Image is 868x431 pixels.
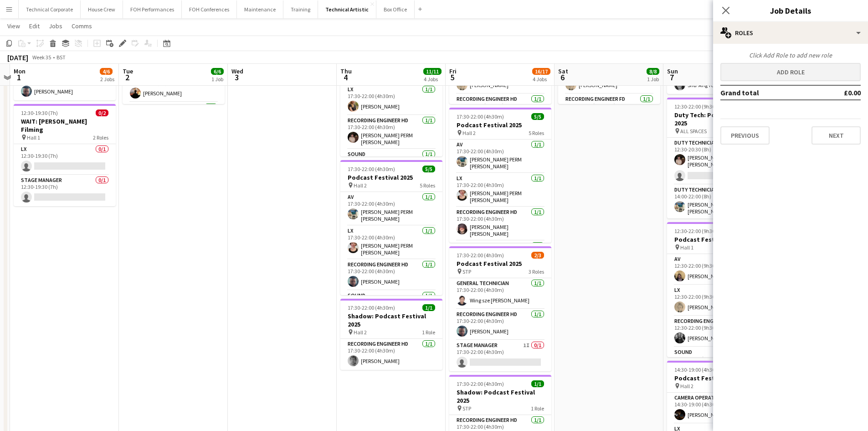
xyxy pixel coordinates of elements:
[449,278,551,309] app-card-role: General Technician1/117:30-22:00 (4h30m)Wing sze [PERSON_NAME]
[531,113,544,120] span: 5/5
[449,173,551,207] app-card-role: LX1/117:30-22:00 (4h30m)[PERSON_NAME] PERM [PERSON_NAME]
[14,144,116,175] app-card-role: LX0/112:30-19:30 (7h)
[713,5,868,16] h3: Job Details
[533,76,550,83] div: 4 Jobs
[812,126,861,145] button: Next
[667,254,769,285] app-card-role: AV1/112:30-22:00 (9h30m)[PERSON_NAME]
[531,252,544,259] span: 2/3
[448,72,457,83] span: 5
[68,20,96,32] a: Comms
[457,113,504,120] span: 17:30-22:00 (4h30m)
[14,175,116,206] app-card-role: Stage Manager0/112:30-19:30 (7h)
[12,72,26,83] span: 1
[462,405,471,412] span: STP
[7,53,28,62] div: [DATE]
[230,72,243,83] span: 3
[72,22,92,30] span: Comms
[14,104,116,206] div: 12:30-19:30 (7h)0/2WAIT: [PERSON_NAME] Filming Hall 12 RolesLX0/112:30-19:30 (7h) Stage Manager0/...
[121,72,133,83] span: 2
[449,241,551,272] app-card-role: Sound1/1
[348,304,395,311] span: 17:30-22:00 (4h30m)
[713,22,868,44] div: Roles
[462,130,476,136] span: Hall 2
[720,51,861,59] div: Click Add Role to add new role
[667,185,769,218] app-card-role: Duty Technician1/114:00-22:00 (8h)[PERSON_NAME] PERM [PERSON_NAME]
[93,134,108,141] span: 2 Roles
[7,22,20,30] span: View
[27,134,40,141] span: Hall 1
[49,22,62,30] span: Jobs
[647,68,659,75] span: 8/8
[424,76,441,83] div: 4 Jobs
[531,405,544,412] span: 1 Role
[423,68,442,75] span: 11/11
[340,260,442,291] app-card-role: Recording Engineer HD1/117:30-22:00 (4h30m)[PERSON_NAME]
[667,67,678,75] span: Sun
[529,268,544,275] span: 3 Roles
[667,235,769,244] h3: Podcast Festival 2025
[340,173,442,182] h3: Podcast Festival 2025
[449,140,551,173] app-card-role: AV1/117:30-22:00 (4h30m)[PERSON_NAME] PERM [PERSON_NAME]
[237,0,283,18] button: Maintenance
[667,111,769,127] h3: Duty Tech: Podcast Festival 2025
[532,68,550,75] span: 16/17
[531,380,544,387] span: 1/1
[29,22,40,30] span: Edit
[45,20,66,32] a: Jobs
[96,109,108,116] span: 0/2
[340,339,442,370] app-card-role: Recording Engineer HD1/117:30-22:00 (4h30m)[PERSON_NAME]
[720,85,817,100] td: Grand total
[30,54,53,61] span: Week 35
[666,72,678,83] span: 7
[558,67,568,75] span: Sat
[817,85,861,100] td: £0.00
[376,0,415,18] button: Box Office
[422,304,435,311] span: 1/1
[340,160,442,295] app-job-card: 17:30-22:00 (4h30m)5/5Podcast Festival 2025 Hall 25 RolesAV1/117:30-22:00 (4h30m)[PERSON_NAME] PE...
[182,0,237,18] button: FOH Conferences
[667,222,769,357] app-job-card: 12:30-22:00 (9h30m)8/8Podcast Festival 2025 Hall 18 RolesAV1/112:30-22:00 (9h30m)[PERSON_NAME]LX1...
[449,121,551,129] h3: Podcast Festival 2025
[674,366,722,373] span: 14:30-19:00 (4h30m)
[340,115,442,149] app-card-role: Recording Engineer HD1/117:30-22:00 (4h30m)[PERSON_NAME] PERM [PERSON_NAME]
[420,182,435,189] span: 5 Roles
[647,76,659,83] div: 1 Job
[720,63,861,81] button: Add role
[340,21,442,156] app-job-card: 17:30-22:00 (4h30m)5/5Podcast Festival 2025 Hall 15 RolesAV1/117:30-22:00 (4h30m)[PERSON_NAME]LX1...
[21,109,58,116] span: 12:30-19:30 (7h)
[667,393,769,424] app-card-role: Camera Operator HD1/114:30-19:00 (4h30m)[PERSON_NAME]
[340,67,352,75] span: Thu
[56,54,66,61] div: BST
[283,0,318,18] button: Training
[81,0,123,18] button: House Crew
[449,260,551,268] h3: Podcast Festival 2025
[667,98,769,218] app-job-card: 12:30-22:00 (9h30m)2/3Duty Tech: Podcast Festival 2025 ALL SPACES2 RolesDuty Technician1/212:30-2...
[449,108,551,243] app-job-card: 17:30-22:00 (4h30m)5/5Podcast Festival 2025 Hall 25 RolesAV1/117:30-22:00 (4h30m)[PERSON_NAME] PE...
[667,347,769,378] app-card-role: Sound1/112:30-22:00 (9h30m)
[680,244,693,251] span: Hall 1
[231,67,243,75] span: Wed
[449,309,551,340] app-card-role: Recording Engineer HD1/117:30-22:00 (4h30m)[PERSON_NAME]
[462,268,471,275] span: STP
[4,20,24,32] a: View
[680,128,707,135] span: ALL SPACES
[100,68,113,75] span: 4/6
[340,226,442,260] app-card-role: LX1/117:30-22:00 (4h30m)[PERSON_NAME] PERM [PERSON_NAME]
[674,103,722,110] span: 12:30-22:00 (9h30m)
[667,374,769,382] h3: Podcast Festival 2025
[100,76,114,83] div: 2 Jobs
[457,252,504,259] span: 17:30-22:00 (4h30m)
[340,312,442,328] h3: Shadow: Podcast Festival 2025
[211,68,224,75] span: 6/6
[558,94,660,125] app-card-role: Recording Engineer FD1/111:30-22:00 (10h30m)
[557,72,568,83] span: 6
[211,76,223,83] div: 1 Job
[422,166,435,172] span: 5/5
[123,102,225,136] app-card-role: Recording Engineer HD1/1
[340,299,442,370] app-job-card: 17:30-22:00 (4h30m)1/1Shadow: Podcast Festival 2025 Hall 21 RoleRecording Engineer HD1/117:30-22:...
